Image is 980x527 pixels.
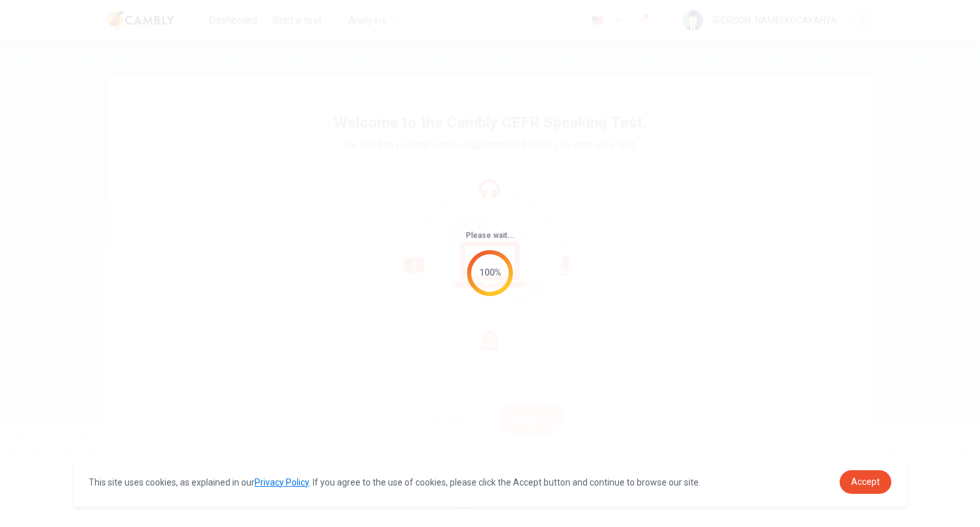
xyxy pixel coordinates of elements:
div: 100% [479,265,501,280]
a: Privacy Policy [255,477,309,487]
span: This site uses cookies, as explained in our . If you agree to the use of cookies, please click th... [89,477,701,487]
span: Accept [851,477,880,487]
div: cookieconsent [73,457,907,507]
a: dismiss cookie message [840,470,891,494]
span: Please wait... [466,231,515,240]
